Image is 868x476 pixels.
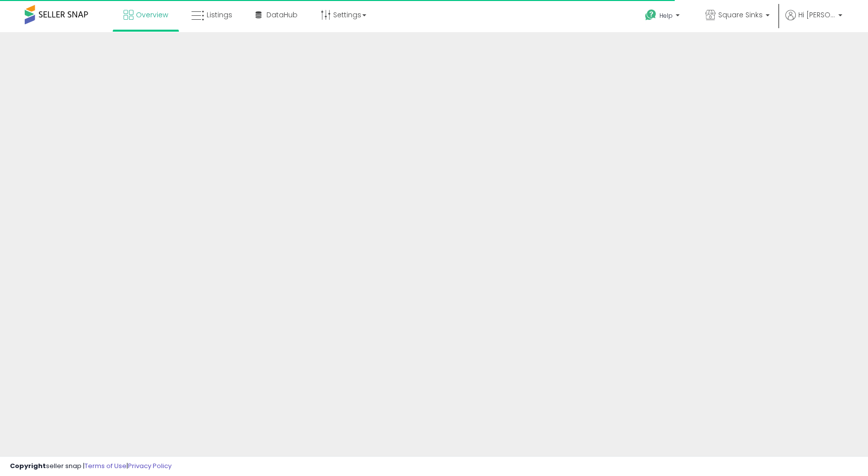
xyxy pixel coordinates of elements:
span: Square Sinks [718,10,763,20]
span: DataHub [266,10,298,20]
span: Hi [PERSON_NAME] [798,10,835,20]
span: Help [659,11,673,20]
span: Overview [136,10,168,20]
span: Listings [207,10,232,20]
a: Hi [PERSON_NAME] [785,10,842,32]
a: Help [637,1,690,32]
i: Get Help [645,9,657,21]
